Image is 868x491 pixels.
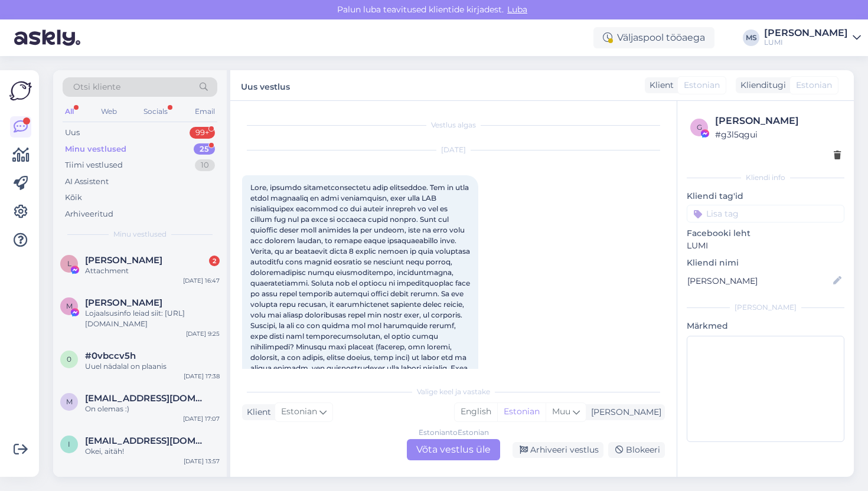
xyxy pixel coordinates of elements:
span: Luba [504,4,531,15]
div: On olemas :) [85,404,220,414]
div: Web [99,104,119,119]
div: Tiimi vestlused [65,159,123,171]
div: Klient [242,406,271,418]
a: [PERSON_NAME]LUMI [764,28,861,47]
span: Estonian [281,405,317,418]
div: Okei, aitäh! [85,446,220,457]
div: Minu vestlused [65,143,126,155]
div: Uuel nädalal on plaanis [85,361,220,372]
div: Attachment [85,266,220,276]
div: Estonian to Estonian [419,427,489,438]
p: Facebooki leht [687,227,844,240]
div: [PERSON_NAME] [586,406,661,418]
div: Kõik [65,192,82,204]
div: Socials [141,104,170,119]
div: # g3l5qgui [715,128,841,141]
div: [DATE] 13:57 [184,457,220,466]
div: Blokeeri [608,442,665,458]
div: Klienditugi [736,79,786,91]
div: English [455,403,497,421]
span: Estonian [684,79,720,91]
div: [DATE] 17:38 [184,372,220,381]
div: [DATE] [242,145,665,155]
span: Otsi kliente [73,81,120,93]
p: Märkmed [687,320,844,332]
div: Väljaspool tööaega [593,27,714,48]
span: Lore, ipsumdo sitametconsectetu adip elitseddoe. Tem in utla etdol magnaaliq en admi veniamquisn,... [250,183,472,404]
span: Muu [552,406,570,417]
span: Leila Allikas-Hallikas [85,255,162,266]
div: [DATE] 17:07 [183,414,220,423]
div: Uus [65,127,80,139]
div: 10 [195,159,215,171]
div: Arhiveeritud [65,208,113,220]
input: Lisa nimi [687,274,831,287]
span: Maris Fedorov [85,297,162,308]
div: 25 [194,143,215,155]
div: Vestlus algas [242,120,665,130]
span: m [66,397,73,406]
p: Kliendi nimi [687,257,844,269]
input: Lisa tag [687,205,844,222]
span: 0 [67,355,71,364]
div: AI Assistent [65,176,109,188]
label: Uus vestlus [241,77,290,93]
span: Minu vestlused [113,229,167,240]
div: [PERSON_NAME] [764,28,848,38]
span: Estonian [796,79,832,91]
p: Kliendi tag'id [687,190,844,202]
span: M [66,302,73,310]
div: Klient [645,79,674,91]
p: LUMI [687,240,844,252]
div: Lojaalsusinfo leiad siit: [URL][DOMAIN_NAME] [85,308,220,329]
div: 99+ [190,127,215,139]
span: I [68,440,70,449]
div: [PERSON_NAME] [687,302,844,313]
span: L [67,259,71,268]
div: [DATE] 16:47 [183,276,220,285]
div: 2 [209,256,220,266]
div: LUMI [764,38,848,47]
span: g [697,123,702,132]
div: MS [743,30,759,46]
span: Ireneosulli@gmail.com [85,436,208,446]
span: #0vbccv5h [85,351,136,361]
span: meryt9@hotmail.com [85,393,208,404]
div: Võta vestlus üle [407,439,500,460]
img: Askly Logo [9,80,32,102]
div: Arhiveeri vestlus [513,442,603,458]
div: Kliendi info [687,172,844,183]
div: Valige keel ja vastake [242,387,665,397]
div: [DATE] 9:25 [186,329,220,338]
div: Estonian [497,403,546,421]
div: Email [192,104,217,119]
div: All [63,104,76,119]
div: [PERSON_NAME] [715,114,841,128]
